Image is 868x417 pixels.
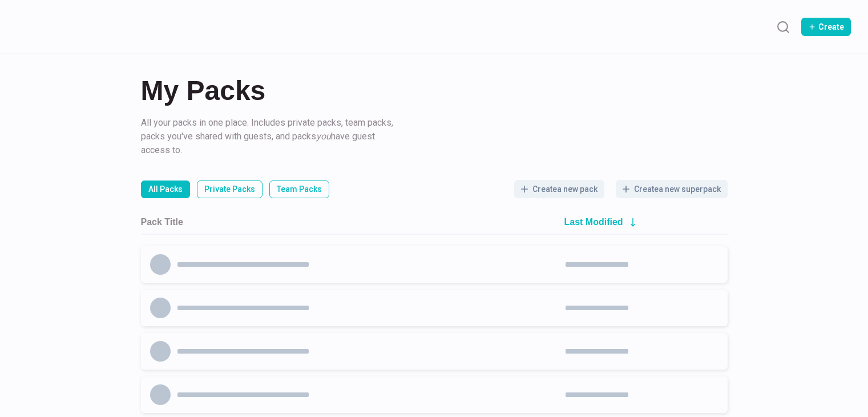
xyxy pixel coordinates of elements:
p: All your packs in one place. Includes private packs, team packs, packs you've shared with guests,... [141,116,398,157]
button: Create Pack [801,18,851,36]
img: Packs logo [17,11,94,38]
i: you [316,131,331,142]
h2: Pack Title [141,216,183,227]
p: Team Packs [277,183,322,195]
h2: My Packs [141,77,728,105]
a: Packs logo [17,11,94,42]
p: All Packs [148,183,183,195]
p: Private Packs [204,183,255,195]
button: Createa new superpack [616,180,728,198]
h2: Last Modified [564,216,623,227]
button: Createa new pack [514,180,604,198]
button: Search [772,15,794,38]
